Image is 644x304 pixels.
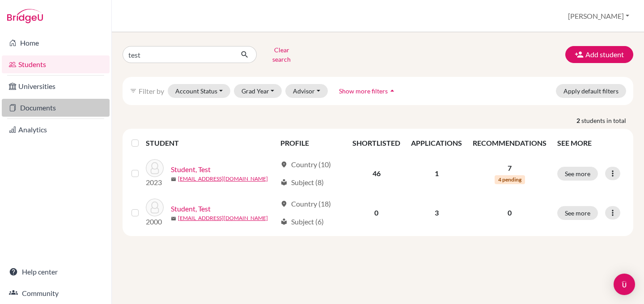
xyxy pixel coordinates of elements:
button: Apply default filters [556,84,626,98]
span: mail [171,177,176,182]
a: Student, Test [171,164,211,175]
a: Student, Test [171,203,211,214]
button: [PERSON_NAME] [564,8,633,25]
div: Subject (8) [280,177,324,188]
th: SHORTLISTED [347,132,406,154]
span: local_library [280,218,288,225]
div: Country (18) [280,198,331,209]
div: Open Intercom Messenger [614,274,635,295]
td: 0 [347,193,406,232]
button: Clear search [257,43,306,66]
td: 46 [347,154,406,193]
button: Advisor [285,84,328,98]
a: Universities [2,77,110,95]
button: Add student [565,46,633,63]
span: Show more filters [339,87,388,95]
a: Documents [2,99,110,117]
p: 2000 [146,216,164,227]
img: Bridge-U [7,9,43,23]
p: 7 [473,163,547,173]
span: location_on [280,200,288,207]
span: location_on [280,161,288,168]
th: SEE MORE [552,132,630,154]
span: students in total [581,116,633,125]
button: Account Status [168,84,230,98]
p: 2023 [146,177,164,188]
a: [EMAIL_ADDRESS][DOMAIN_NAME] [178,214,268,222]
th: APPLICATIONS [406,132,467,154]
a: [EMAIL_ADDRESS][DOMAIN_NAME] [178,175,268,183]
img: Student, Test [146,198,164,216]
a: Students [2,55,110,73]
a: Help center [2,263,110,281]
span: local_library [280,179,288,186]
i: filter_list [130,87,137,94]
div: Subject (6) [280,216,324,227]
td: 3 [406,193,467,232]
span: 4 pending [495,175,525,184]
div: Country (10) [280,159,331,170]
button: Grad Year [234,84,282,98]
td: 1 [406,154,467,193]
input: Find student by name... [123,46,233,63]
a: Community [2,284,110,302]
span: Filter by [139,87,164,95]
th: RECOMMENDATIONS [467,132,552,154]
span: mail [171,216,176,221]
th: STUDENT [146,132,275,154]
p: 0 [473,207,547,218]
img: Student, Test [146,159,164,177]
button: See more [557,167,598,181]
i: arrow_drop_up [388,86,397,95]
button: Show more filtersarrow_drop_up [331,84,404,98]
button: See more [557,206,598,220]
a: Home [2,34,110,52]
a: Analytics [2,121,110,139]
strong: 2 [576,116,581,125]
th: PROFILE [275,132,347,154]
